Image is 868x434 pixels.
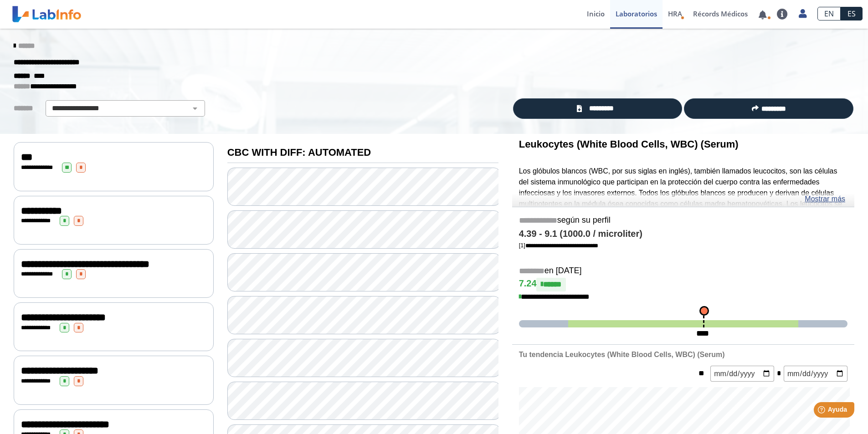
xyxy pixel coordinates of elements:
iframe: Help widget launcher [787,398,858,424]
p: Los glóbulos blancos (WBC, por sus siglas en inglés), también llamados leucocitos, son las célula... [519,166,847,264]
h4: 7.24 [519,278,847,291]
h4: 4.39 - 9.1 (1000.0 / microliter) [519,229,847,240]
a: [1] [519,242,598,249]
input: mm/dd/yyyy [710,366,774,382]
b: CBC WITH DIFF: AUTOMATED [227,147,371,158]
a: EN [817,7,841,20]
h5: en [DATE] [519,266,847,276]
b: Tu tendencia Leukocytes (White Blood Cells, WBC) (Serum) [519,351,725,358]
b: Leukocytes (White Blood Cells, WBC) (Serum) [519,138,739,150]
h5: según su perfil [519,215,847,226]
a: Mostrar más [805,194,845,204]
span: HRA [668,9,682,18]
a: ES [841,7,863,20]
input: mm/dd/yyyy [784,366,847,382]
